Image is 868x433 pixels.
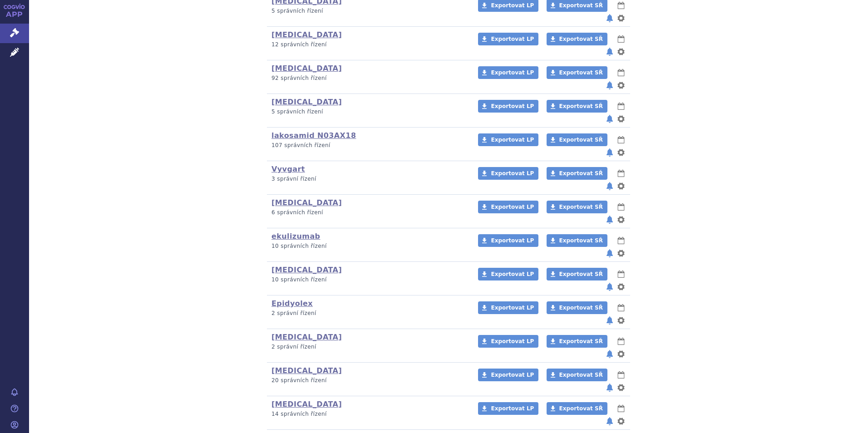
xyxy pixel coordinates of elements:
a: lakosamid N03AX18 [271,131,356,140]
span: Exportovat LP [491,204,534,210]
a: Exportovat SŘ [547,301,607,314]
button: nastavení [616,382,626,393]
a: Exportovat LP [478,301,538,314]
a: Exportovat SŘ [547,402,607,415]
a: Exportovat SŘ [547,100,607,113]
p: 10 správních řízení [271,276,466,284]
button: nastavení [616,13,626,24]
button: lhůty [616,403,626,414]
button: notifikace [605,248,614,259]
button: notifikace [605,349,614,359]
a: [MEDICAL_DATA] [271,30,342,39]
button: lhůty [616,336,626,347]
button: lhůty [616,235,626,246]
button: notifikace [605,382,614,393]
a: Exportovat LP [478,201,538,213]
p: 6 správních řízení [271,209,466,216]
a: Exportovat LP [478,268,538,280]
button: notifikace [605,147,614,158]
span: Exportovat LP [491,338,534,344]
button: lhůty [616,134,626,145]
span: Exportovat SŘ [559,338,603,344]
button: nastavení [616,281,626,292]
span: Exportovat SŘ [559,204,603,210]
button: lhůty [616,202,626,212]
span: Exportovat LP [491,2,534,9]
a: Exportovat LP [478,33,538,45]
span: Exportovat SŘ [559,69,603,76]
span: Exportovat LP [491,137,534,143]
a: [MEDICAL_DATA] [271,366,342,375]
a: ekulizumab [271,232,320,241]
button: lhůty [616,34,626,44]
button: lhůty [616,302,626,313]
button: lhůty [616,101,626,112]
button: nastavení [616,248,626,259]
a: Exportovat SŘ [547,234,607,247]
p: 5 správních řízení [271,108,466,116]
span: Exportovat LP [491,69,534,76]
button: notifikace [605,281,614,292]
button: lhůty [616,67,626,78]
button: nastavení [616,181,626,192]
button: notifikace [605,80,614,91]
a: Exportovat LP [478,335,538,348]
button: notifikace [605,13,614,24]
span: Exportovat SŘ [559,372,603,378]
a: Epidyolex [271,299,313,308]
button: nastavení [616,349,626,359]
button: lhůty [616,269,626,280]
span: Exportovat SŘ [559,103,603,109]
p: 10 správních řízení [271,242,466,250]
span: Exportovat LP [491,237,534,244]
p: 14 správních řízení [271,410,466,418]
span: Exportovat LP [491,305,534,311]
a: [MEDICAL_DATA] [271,266,342,274]
span: Exportovat SŘ [559,305,603,311]
button: notifikace [605,315,614,326]
p: 3 správní řízení [271,175,466,183]
button: nastavení [616,46,626,57]
a: [MEDICAL_DATA] [271,400,342,408]
button: nastavení [616,113,626,124]
span: Exportovat SŘ [559,36,603,42]
p: 12 správních řízení [271,41,466,49]
button: nastavení [616,147,626,158]
span: Exportovat LP [491,170,534,177]
button: nastavení [616,315,626,326]
button: nastavení [616,416,626,427]
a: Exportovat LP [478,66,538,79]
a: Exportovat LP [478,167,538,180]
p: 107 správních řízení [271,142,466,149]
p: 2 správní řízení [271,343,466,351]
p: 20 správních řízení [271,377,466,384]
a: Exportovat LP [478,100,538,113]
span: Exportovat LP [491,103,534,109]
a: Exportovat SŘ [547,335,607,348]
a: Exportovat SŘ [547,33,607,45]
a: Exportovat SŘ [547,369,607,381]
a: Exportovat LP [478,402,538,415]
p: 92 správních řízení [271,74,466,82]
button: notifikace [605,416,614,427]
button: notifikace [605,214,614,225]
span: Exportovat LP [491,271,534,277]
button: notifikace [605,181,614,192]
a: Exportovat SŘ [547,133,607,146]
a: [MEDICAL_DATA] [271,198,342,207]
span: Exportovat SŘ [559,137,603,143]
p: 2 správní řízení [271,310,466,317]
a: [MEDICAL_DATA] [271,333,342,341]
span: Exportovat SŘ [559,170,603,177]
span: Exportovat LP [491,36,534,42]
a: [MEDICAL_DATA] [271,64,342,73]
a: Exportovat LP [478,133,538,146]
a: Exportovat SŘ [547,268,607,280]
span: Exportovat SŘ [559,2,603,9]
button: nastavení [616,214,626,225]
p: 5 správních řízení [271,7,466,15]
a: Exportovat LP [478,234,538,247]
span: Exportovat SŘ [559,271,603,277]
a: Exportovat SŘ [547,201,607,213]
span: Exportovat LP [491,405,534,412]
